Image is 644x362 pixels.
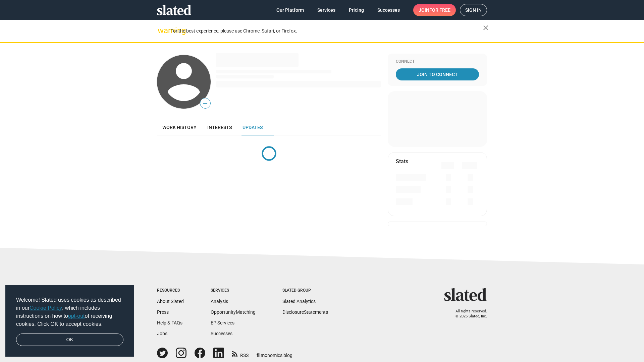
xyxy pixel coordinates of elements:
span: — [200,99,210,108]
mat-icon: close [482,24,490,32]
div: cookieconsent [5,285,134,357]
span: Welcome! Slated uses cookies as described in our , which includes instructions on how to of recei... [16,296,123,328]
a: Help & FAQs [157,320,182,325]
a: Slated Analytics [282,299,316,304]
a: Press [157,309,169,315]
a: Join To Connect [396,68,479,80]
mat-card-title: Stats [396,158,408,165]
a: Successes [372,4,405,16]
span: Interests [207,125,232,130]
a: Updates [237,119,268,135]
a: Services [312,4,341,16]
a: DisclosureStatements [282,309,328,315]
div: Slated Group [282,288,328,293]
span: Sign in [465,4,482,16]
a: Joinfor free [413,4,456,16]
div: Connect [396,59,479,64]
a: Cookie Policy [30,305,62,311]
div: Resources [157,288,184,293]
a: Our Platform [271,4,309,16]
span: Services [317,4,335,16]
a: dismiss cookie message [16,334,123,346]
a: filmonomics blog [257,347,292,359]
a: EP Services [211,320,234,325]
a: OpportunityMatching [211,309,256,315]
div: Services [211,288,256,293]
span: Join To Connect [397,68,478,80]
a: RSS [232,348,249,359]
span: Join [419,4,450,16]
span: Our Platform [276,4,304,16]
a: Successes [211,331,232,336]
span: Successes [377,4,400,16]
mat-icon: warning [158,26,166,35]
span: for free [429,4,450,16]
a: Sign in [460,4,487,16]
a: Jobs [157,331,167,336]
a: Interests [202,119,237,135]
a: Work history [157,119,202,135]
a: Pricing [343,4,369,16]
a: About Slated [157,299,184,304]
a: Analysis [211,299,228,304]
span: Updates [243,125,263,130]
p: All rights reserved. © 2025 Slated, Inc. [448,309,487,319]
span: Pricing [349,4,364,16]
div: For the best experience, please use Chrome, Safari, or Firefox. [170,26,483,36]
span: film [257,353,265,358]
a: opt-out [68,313,85,319]
span: Work history [162,125,197,130]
